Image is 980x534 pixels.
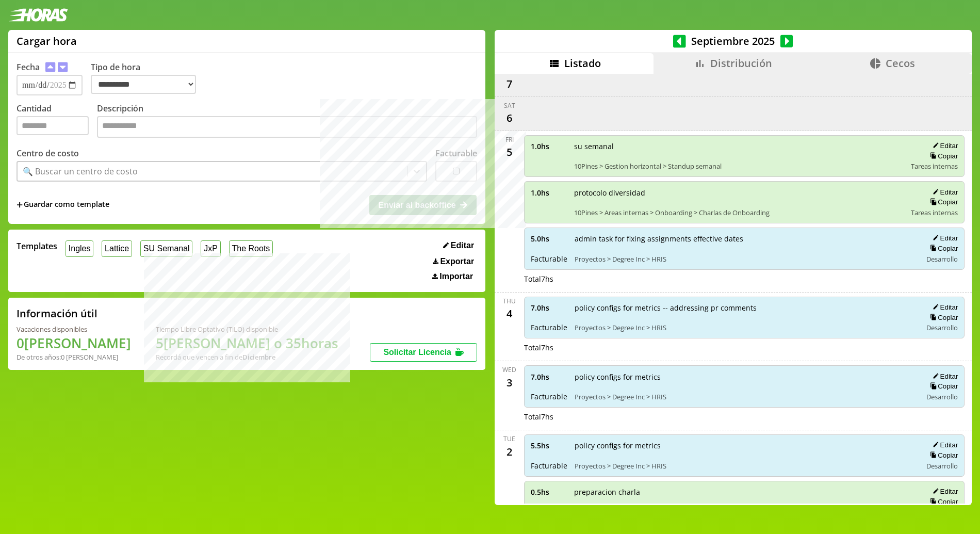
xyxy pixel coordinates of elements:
label: Descripción [97,103,477,140]
span: +Guardar como template [17,199,109,211]
label: Facturable [435,148,477,159]
button: Lattice [102,240,132,256]
button: Editar [929,303,958,312]
button: JxP [201,240,220,256]
span: su semanal [574,141,904,151]
span: Cecos [886,56,915,70]
div: 2 [501,443,518,460]
span: Importar [439,272,473,281]
button: Exportar [430,256,477,267]
button: Copiar [927,497,958,506]
h1: 5 [PERSON_NAME] o 35 horas [156,334,338,352]
h1: 0 [PERSON_NAME] [17,334,131,352]
div: 5 [501,144,518,160]
button: Editar [440,240,477,251]
div: Sat [504,101,515,110]
span: 1.0 hs [531,188,567,198]
span: 7.0 hs [531,303,567,313]
button: Solicitar Licencia [370,343,477,362]
div: 6 [501,110,518,126]
label: Fecha [17,61,40,73]
div: Tiempo Libre Optativo (TiLO) disponible [156,325,338,334]
div: Vacaciones disponibles [17,325,131,334]
span: Proyectos > Degree Inc > HRIS [575,392,915,401]
button: Copiar [927,313,958,322]
h1: Cargar hora [17,34,77,48]
button: Editar [929,487,958,496]
span: Proyectos > Degree Inc > HRIS [575,461,915,471]
button: Copiar [927,198,958,206]
button: Editar [929,372,958,381]
label: Tipo de hora [91,61,204,95]
div: scrollable content [495,74,972,504]
span: 7.0 hs [531,372,567,382]
input: Cantidad [17,116,89,135]
div: 3 [501,374,518,391]
span: Facturable [531,322,567,332]
div: 4 [501,305,518,322]
span: Editar [451,241,474,250]
button: Copiar [927,152,958,160]
label: Centro de costo [17,148,79,159]
span: Templates [17,240,57,252]
div: Wed [502,365,516,374]
button: SU Semanal [140,240,192,256]
span: policy configs for metrics -- addressing pr comments [575,303,915,313]
div: 7 [501,76,518,92]
span: Proyectos > Degree Inc > HRIS [575,254,915,264]
span: protocolo diversidad [574,188,904,198]
span: Facturable [531,254,567,264]
div: De otros años: 0 [PERSON_NAME] [17,352,131,362]
div: Fri [505,135,514,144]
div: Thu [503,297,516,305]
span: policy configs for metrics [575,372,915,382]
b: Diciembre [242,352,275,362]
div: Tue [503,434,515,443]
span: policy configs for metrics [575,441,915,450]
span: + [17,199,23,211]
span: 10Pines > Areas internas > Onboarding > Charlas de Onboarding [574,208,904,217]
span: Septiembre 2025 [686,34,780,48]
span: preparacion charla [574,487,915,497]
span: 5.5 hs [531,441,567,450]
button: Editar [929,234,958,242]
span: Facturable [531,461,567,471]
span: 5.0 hs [531,234,567,244]
span: Tareas internas [911,208,958,217]
button: Copiar [927,244,958,253]
div: Total 7 hs [524,412,965,422]
button: Editar [929,188,958,197]
button: The Roots [229,240,273,256]
span: Listado [564,56,601,70]
span: Facturable [531,392,567,401]
button: Editar [929,441,958,449]
span: 10Pines > Gestion horizontal > Standup semanal [574,161,904,171]
button: Editar [929,141,958,150]
textarea: Descripción [97,116,477,138]
div: Total 7 hs [524,343,965,352]
span: Distribución [710,56,772,70]
div: Recordá que vencen a fin de [156,352,338,362]
span: 0.5 hs [531,487,567,497]
label: Cantidad [17,103,97,140]
span: Solicitar Licencia [383,348,451,357]
select: Tipo de hora [91,75,196,94]
button: Ingles [66,240,93,256]
img: logotipo [8,8,68,22]
span: Proyectos > Degree Inc > HRIS [575,323,915,332]
button: Copiar [927,451,958,460]
div: Total 7 hs [524,274,965,284]
span: admin task for fixing assignments effective dates [575,234,915,244]
div: 🔍 Buscar un centro de costo [23,166,138,177]
span: Desarrollo [926,254,958,264]
span: 1.0 hs [531,141,567,151]
span: Exportar [440,257,474,266]
span: Desarrollo [926,392,958,401]
span: Desarrollo [926,461,958,471]
button: Copiar [927,382,958,391]
span: Desarrollo [926,323,958,332]
span: Tareas internas [911,161,958,171]
h2: Información útil [17,306,97,320]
